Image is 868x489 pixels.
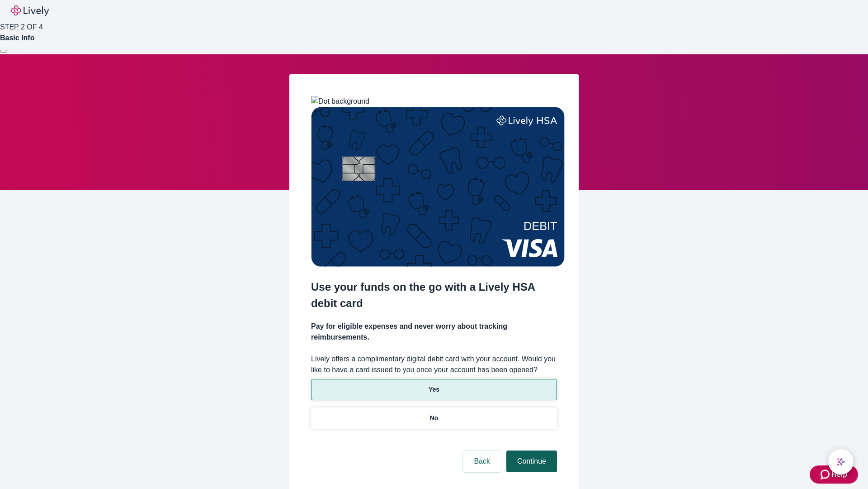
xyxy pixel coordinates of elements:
button: Continue [506,451,557,472]
svg: Lively AI Assistant [836,457,845,466]
p: No [430,413,439,423]
span: Help [831,469,847,480]
h2: Use your funds on the go with a Lively HSA debit card [311,279,557,312]
p: Yes [429,385,439,394]
img: Debit card [311,107,565,267]
h4: Pay for eligible expenses and never worry about tracking reimbursements. [311,321,557,343]
button: chat [828,449,854,475]
img: Lively [11,5,49,16]
label: Lively offers a complimentary digital debit card with your account. Would you like to have a card... [311,354,557,375]
img: Dot background [311,96,369,107]
button: Yes [311,379,557,400]
button: Zendesk support iconHelp [810,465,858,484]
button: No [311,407,557,429]
button: Back [463,451,501,472]
svg: Zendesk support icon [821,469,831,480]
